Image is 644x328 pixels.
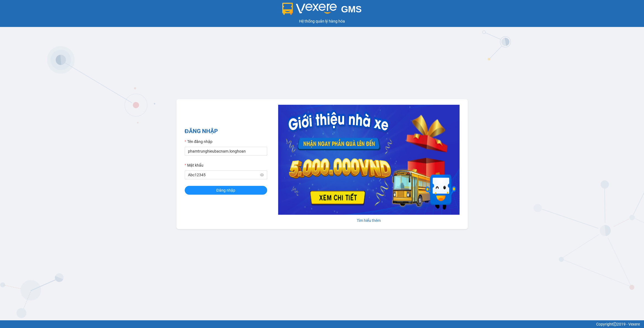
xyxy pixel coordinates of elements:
[613,322,617,326] span: copyright
[282,8,362,13] a: GMS
[185,139,212,145] label: Tên đăng nhập
[278,105,460,215] img: banner-0
[185,127,267,136] h2: ĐĂNG NHẬP
[185,147,267,156] input: Tên đăng nhập
[278,217,460,224] div: Tìm hiểu thêm
[185,162,203,168] label: Mật khẩu
[1,18,643,24] div: Hệ thống quản lý hàng hóa
[188,172,259,178] input: Mật khẩu
[185,186,267,195] button: Đăng nhập
[260,173,264,177] span: eye
[216,187,235,193] span: Đăng nhập
[4,321,640,327] div: Copyright 2019 - Vexere
[341,4,362,14] span: GMS
[282,3,337,15] img: logo 2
